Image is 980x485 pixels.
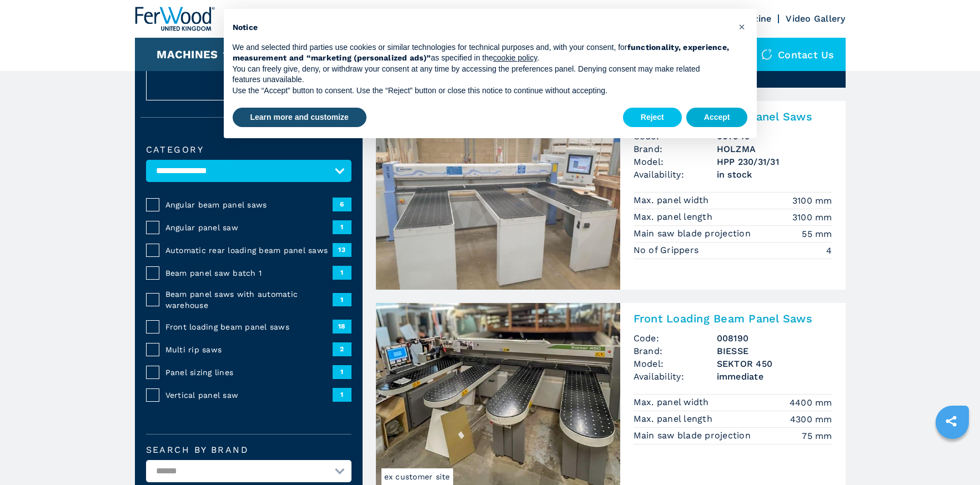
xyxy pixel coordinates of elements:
h3: BIESSE [717,345,832,357]
p: You can freely give, deny, or withdraw your consent at any time by accessing the preferences pane... [233,64,730,85]
span: Angular panel saw [165,222,333,233]
iframe: Chat [933,435,972,477]
p: Max. panel length [634,211,716,223]
p: Main saw blade projection [634,228,754,240]
span: Brand: [634,143,717,155]
span: 6 [333,198,351,211]
em: 75 mm [802,430,832,442]
label: Search by brand [146,446,351,454]
img: Contact us [761,49,772,60]
button: Machines [157,48,218,61]
h3: HPP 230/31/31 [717,155,832,168]
span: Multi rip saws [165,344,333,355]
span: Angular beam panel saws [165,199,333,210]
span: Code: [634,332,717,345]
em: 3100 mm [792,211,832,224]
span: immediate [717,370,832,383]
p: Max. panel length [634,413,716,425]
span: Availability: [634,168,717,181]
p: Use the “Accept” button to consent. Use the “Reject” button or close this notice to continue with... [233,85,730,97]
em: 4 [826,244,832,257]
span: 1 [333,293,351,306]
p: Max. panel width [634,396,712,408]
a: Front Loading Beam Panel Saws HOLZMA HPP 230/31/31Front Loading Beam Panel SawsCode:007949Brand:H... [376,101,846,290]
em: 3100 mm [792,194,832,207]
strong: functionality, experience, measurement and “marketing (personalized ads)” [233,43,730,63]
h2: Front Loading Beam Panel Saws [634,312,832,325]
span: 13 [333,243,351,256]
div: Contact us [750,38,846,71]
em: 4300 mm [790,413,832,426]
em: 55 mm [802,228,832,240]
h3: 008190 [717,332,832,345]
a: cookie policy [493,53,537,62]
p: We and selected third parties use cookies or similar technologies for technical purposes and, wit... [233,42,730,64]
em: 4400 mm [790,396,832,409]
p: No of Grippers [634,244,702,256]
img: Front Loading Beam Panel Saws HOLZMA HPP 230/31/31 [376,101,620,290]
h3: SEKTOR 450 [717,357,832,370]
span: Brand: [634,345,717,357]
span: 2 [333,342,351,356]
span: in stock [717,168,832,181]
span: Beam panel saws with automatic warehouse [165,289,333,311]
button: Close this notice [733,18,751,36]
h2: Notice [233,22,730,33]
p: Main saw blade projection [634,430,754,442]
button: Accept [686,108,748,128]
span: Automatic rear loading beam panel saws [165,245,333,256]
span: 18 [333,320,351,333]
span: Panel sizing lines [165,367,333,378]
button: Learn more and customize [233,108,366,128]
span: × [738,20,745,33]
label: Category [146,145,351,154]
span: Availability: [634,370,717,383]
span: Vertical panel saw [165,390,333,401]
span: ex customer site [381,468,453,485]
button: Reject [623,108,682,128]
button: ResetCancel [146,69,351,100]
span: Beam panel saw batch 1 [165,267,333,279]
p: Max. panel width [634,194,712,206]
span: 1 [333,365,351,378]
span: 1 [333,220,351,234]
span: 1 [333,266,351,279]
span: Model: [634,155,717,168]
a: sharethis [937,407,965,435]
span: Model: [634,357,717,370]
img: Ferwood [135,7,215,31]
a: Video Gallery [786,13,845,24]
span: Front loading beam panel saws [165,321,333,332]
h3: 007949 [717,130,832,143]
span: 1 [333,388,351,401]
h3: HOLZMA [717,143,832,155]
